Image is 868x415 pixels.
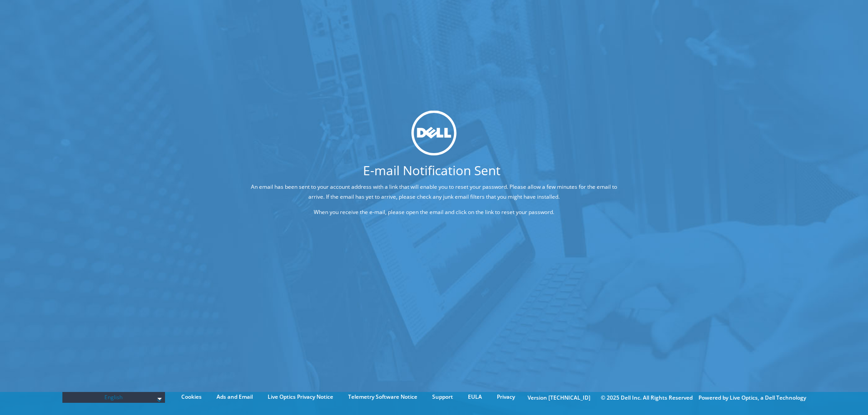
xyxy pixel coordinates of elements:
li: © 2025 Dell Inc. All Rights Reserved [596,393,697,403]
li: Powered by Live Optics, a Dell Technology [698,393,806,403]
a: Support [425,392,460,402]
a: Telemetry Software Notice [341,392,424,402]
p: An email has been sent to your account address with a link that will enable you to reset your pas... [251,182,617,202]
img: dell_svg_logo.svg [411,110,457,155]
a: Privacy [490,392,522,402]
p: When you receive the e-mail, please open the email and click on the link to reset your password. [251,207,617,217]
a: Ads and Email [210,392,259,402]
a: Cookies [175,392,208,402]
a: Live Optics Privacy Notice [261,392,340,402]
a: EULA [461,392,489,402]
li: Version [TECHNICAL_ID] [523,393,595,403]
h1: E-mail Notification Sent [217,164,646,177]
span: English [67,392,161,403]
